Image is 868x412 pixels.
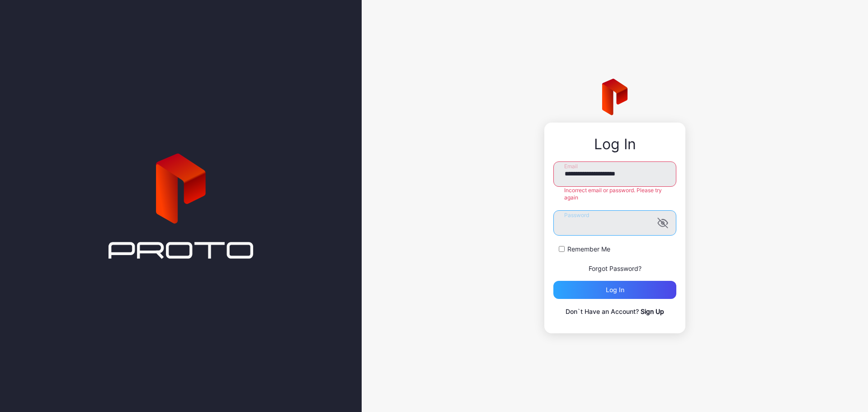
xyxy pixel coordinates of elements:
div: Log in [606,286,624,294]
label: Remember Me [567,245,610,254]
a: Forgot Password? [589,265,642,272]
button: Log in [553,281,676,299]
a: Sign Up [641,308,664,315]
button: Password [657,218,668,228]
div: Log In [553,136,676,152]
p: Don`t Have an Account? [553,306,676,317]
div: Incorrect email or password. Please try again [553,187,676,201]
input: Email [553,161,676,187]
input: Password [553,210,676,236]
